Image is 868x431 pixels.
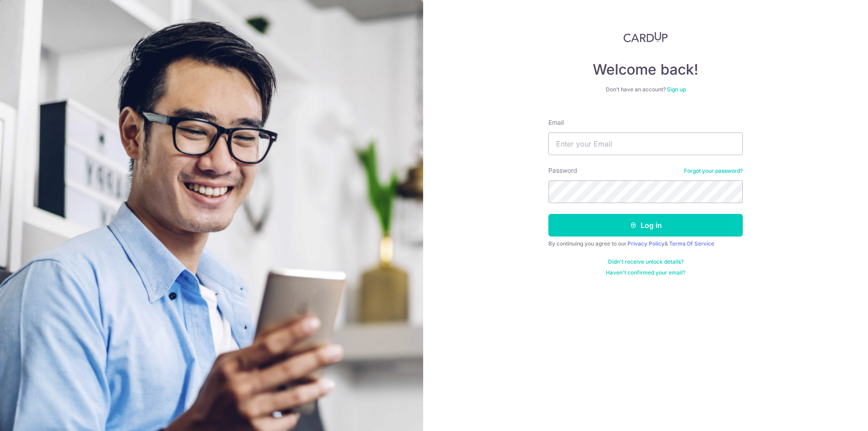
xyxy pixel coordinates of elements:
a: Terms Of Service [669,240,714,247]
a: Haven't confirmed your email? [606,269,685,276]
a: Forgot your password? [684,167,743,175]
a: Privacy Policy [627,240,665,247]
button: Log in [548,214,743,237]
div: Don’t have an account? [548,86,743,93]
a: Didn't receive unlock details? [608,258,684,265]
h4: Welcome back! [548,61,743,79]
label: Password [548,166,577,175]
label: Email [548,118,564,127]
input: Enter your Email [548,133,743,155]
a: Sign up [667,86,686,93]
img: CardUp Logo [623,32,668,43]
div: By continuing you agree to our & [548,240,743,247]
